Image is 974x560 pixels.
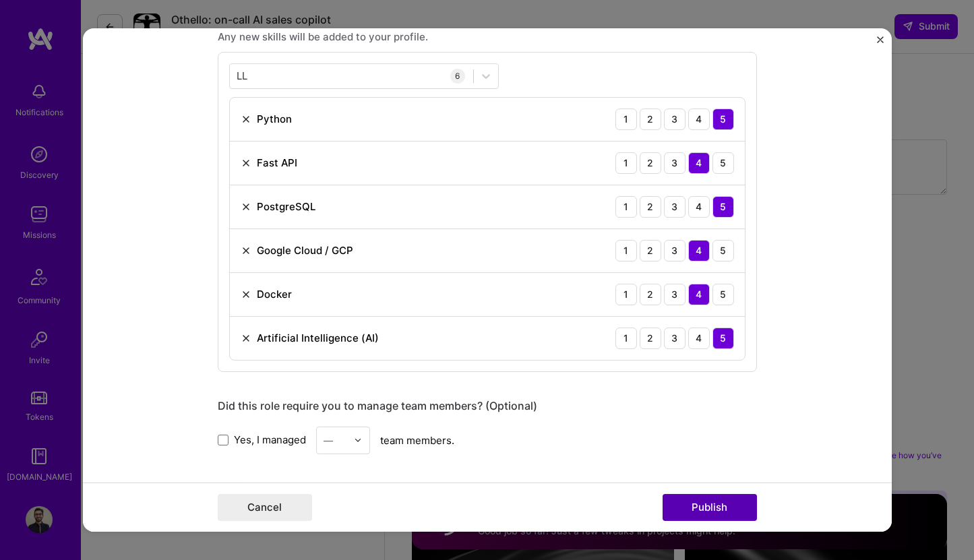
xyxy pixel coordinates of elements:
[218,399,757,413] div: Did this role require you to manage team members? (Optional)
[877,36,884,51] button: Close
[218,30,757,44] div: Any new skills will be added to your profile.
[234,433,306,447] span: Yes, I managed
[257,199,315,214] div: PostgreSQL
[241,289,251,300] img: Remove
[712,240,734,261] div: 5
[688,240,710,261] div: 4
[640,328,661,349] div: 2
[663,494,757,521] button: Publish
[640,240,661,261] div: 2
[257,287,292,301] div: Docker
[664,240,686,261] div: 3
[688,196,710,218] div: 4
[640,108,661,130] div: 2
[615,108,637,130] div: 1
[664,108,686,130] div: 3
[257,331,379,345] div: Artificial Intelligence (AI)
[640,196,661,218] div: 2
[257,243,353,257] div: Google Cloud / GCP
[712,328,734,349] div: 5
[241,333,251,344] img: Remove
[664,196,686,218] div: 3
[640,152,661,174] div: 2
[354,436,362,444] img: drop icon
[615,328,637,349] div: 1
[324,433,333,447] div: —
[712,152,734,174] div: 5
[688,152,710,174] div: 4
[257,156,297,170] div: Fast API
[664,284,686,305] div: 3
[615,196,637,218] div: 1
[712,284,734,305] div: 5
[664,328,686,349] div: 3
[688,328,710,349] div: 4
[241,245,251,256] img: Remove
[241,158,251,168] img: Remove
[712,196,734,218] div: 5
[688,284,710,305] div: 4
[218,481,757,495] div: Were you involved from inception to launch (0 -> 1)? (Optional)
[615,240,637,261] div: 1
[450,69,465,84] div: 6
[712,108,734,130] div: 5
[241,201,251,212] img: Remove
[640,284,661,305] div: 2
[218,427,757,454] div: team members.
[257,112,292,126] div: Python
[615,284,637,305] div: 1
[688,108,710,130] div: 4
[664,152,686,174] div: 3
[218,494,312,521] button: Cancel
[241,114,251,125] img: Remove
[615,152,637,174] div: 1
